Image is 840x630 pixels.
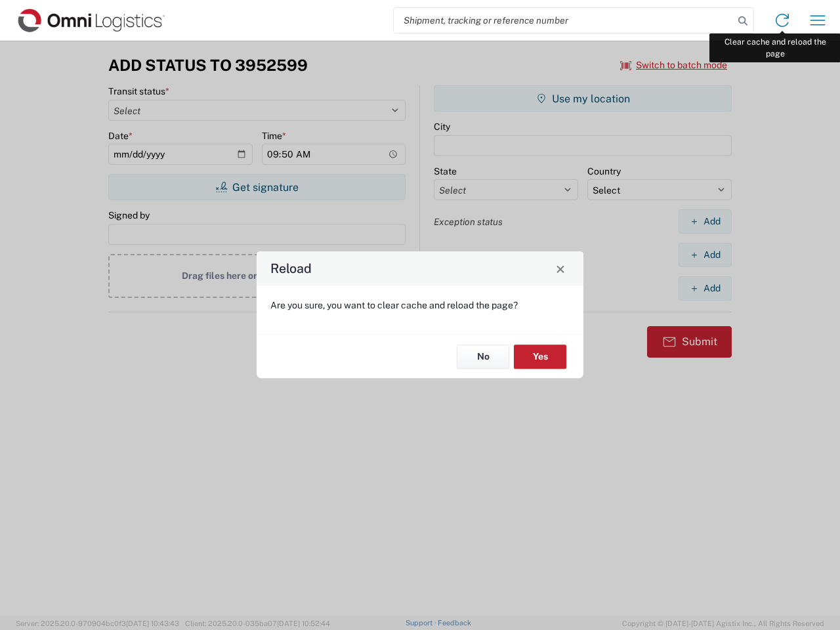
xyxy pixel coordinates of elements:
h4: Reload [270,259,312,278]
button: Yes [514,345,566,369]
p: Are you sure, you want to clear cache and reload the page? [270,299,570,311]
button: No [457,345,509,369]
button: Close [551,259,570,278]
input: Shipment, tracking or reference number [394,8,734,33]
